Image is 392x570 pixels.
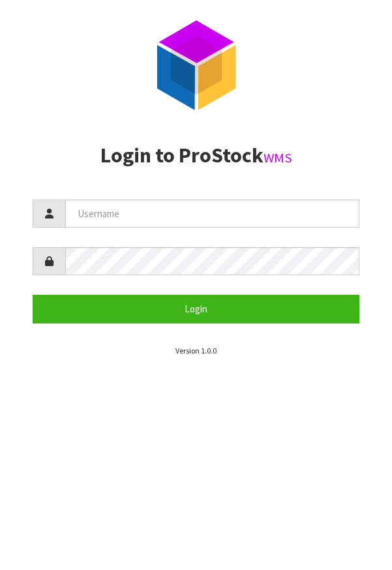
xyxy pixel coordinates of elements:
small: Version 1.0.0 [175,346,217,355]
button: Login [33,295,359,323]
small: WMS [264,149,292,166]
h2: Login to ProStock [33,144,359,167]
input: Username [65,200,359,228]
img: ProStock Cube [147,16,245,114]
